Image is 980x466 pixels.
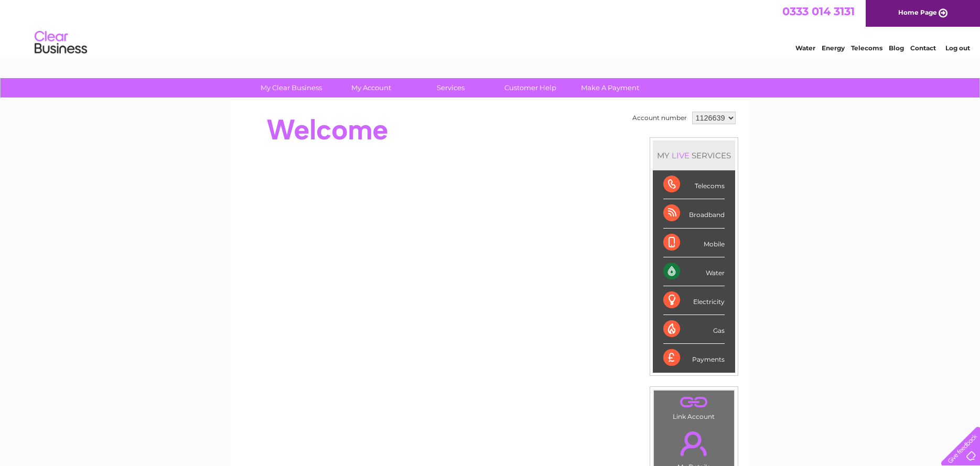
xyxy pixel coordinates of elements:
[782,5,855,18] a: 0333 014 3131
[243,6,738,51] div: Clear Business is a trading name of Verastar Limited (registered in [GEOGRAPHIC_DATA] No. 3667643...
[663,229,725,257] div: Mobile
[653,390,735,423] td: Link Account
[795,45,815,52] a: Water
[663,286,725,315] div: Electricity
[670,150,692,160] div: LIVE
[851,45,882,52] a: Telecoms
[34,27,88,59] img: logo.png
[663,344,725,372] div: Payments
[656,425,731,462] a: .
[945,45,970,52] a: Log out
[663,315,725,344] div: Gas
[822,45,845,52] a: Energy
[630,109,690,127] td: Account number
[889,45,904,52] a: Blog
[248,78,335,97] a: My Clear Business
[328,78,414,97] a: My Account
[656,393,731,411] a: .
[407,78,494,97] a: Services
[663,170,725,199] div: Telecoms
[487,78,574,97] a: Customer Help
[653,140,735,170] div: MY SERVICES
[910,45,936,52] a: Contact
[663,257,725,286] div: Water
[663,199,725,228] div: Broadband
[567,78,653,97] a: Make A Payment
